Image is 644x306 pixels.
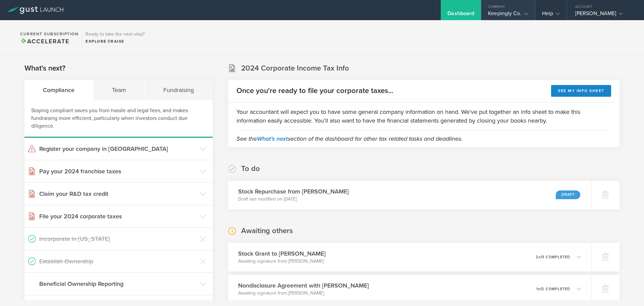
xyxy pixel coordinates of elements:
div: Dashboard [447,10,474,20]
div: [PERSON_NAME] [575,10,632,20]
h2: Awaiting others [241,226,293,236]
h2: To do [241,164,260,174]
h2: What's next? [24,63,65,73]
h3: Incorporate in [US_STATE] [39,234,197,243]
h2: 2024 Corporate Income Tax Info [241,63,349,73]
p: 1 2 completed [536,287,570,291]
em: See the section of the dashboard for other tax related tasks and deadlines. [236,135,463,142]
em: of [538,255,542,259]
div: Stock Repurchase from [PERSON_NAME]Draft last modified on [DATE]Draft [228,181,591,209]
h2: Current Subscription [20,32,78,36]
div: Compliance [24,80,94,100]
div: Explore [86,38,145,44]
div: Ready to take the next step?ExploreRaise [82,27,148,48]
p: Draft last modified on [DATE] [238,196,349,203]
div: Help [542,10,560,20]
div: Keepingly Co. [488,10,528,20]
a: What's next [257,135,288,142]
p: Awaiting signature from [PERSON_NAME] [238,290,369,297]
div: Team [94,80,145,100]
button: See my info sheet [551,85,611,97]
h3: Beneficial Ownership Reporting [39,279,197,288]
div: Fundraising [145,80,213,100]
h3: Nondisclosure Agreement with [PERSON_NAME] [238,281,369,290]
h3: Ready to take the next step? [86,32,145,37]
em: of [538,287,542,291]
div: Staying compliant saves you from hassle and legal fees, and makes fundraising more efficient, par... [24,100,213,138]
h3: Stock Grant to [PERSON_NAME] [238,249,326,258]
h3: Pay your 2024 franchise taxes [39,167,197,176]
iframe: Chat Widget [610,274,644,306]
h3: File your 2024 corporate taxes [39,212,197,221]
p: 2 3 completed [536,255,570,259]
p: Awaiting signature from [PERSON_NAME] [238,258,326,265]
h3: Claim your R&D tax credit [39,189,197,198]
span: Accelerate [20,38,69,45]
h3: Register your company in [GEOGRAPHIC_DATA] [39,144,197,153]
div: Draft [556,190,580,199]
p: Your accountant will expect you to have some general company information on hand. We've put toget... [236,107,611,125]
h3: Stock Repurchase from [PERSON_NAME] [238,187,349,196]
h2: Once you're ready to file your corporate taxes... [236,86,393,96]
span: Raise [107,39,124,44]
h3: Establish Ownership [39,257,197,266]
